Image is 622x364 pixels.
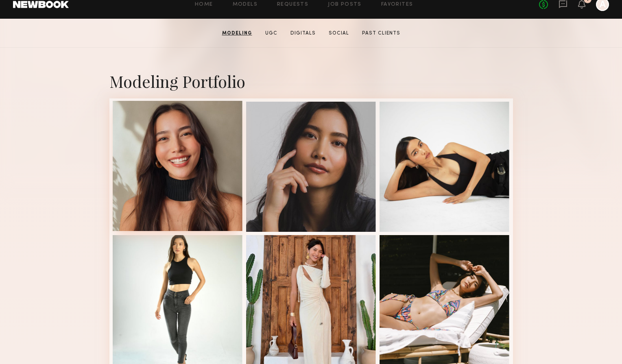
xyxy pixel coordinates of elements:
[195,2,213,7] a: Home
[262,30,281,37] a: UGC
[287,30,319,37] a: Digitals
[277,2,308,7] a: Requests
[219,30,255,37] a: Modeling
[325,30,352,37] a: Social
[359,30,404,37] a: Past Clients
[233,2,258,7] a: Models
[109,70,513,92] div: Modeling Portfolio
[381,2,413,7] a: Favorites
[328,2,362,7] a: Job Posts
